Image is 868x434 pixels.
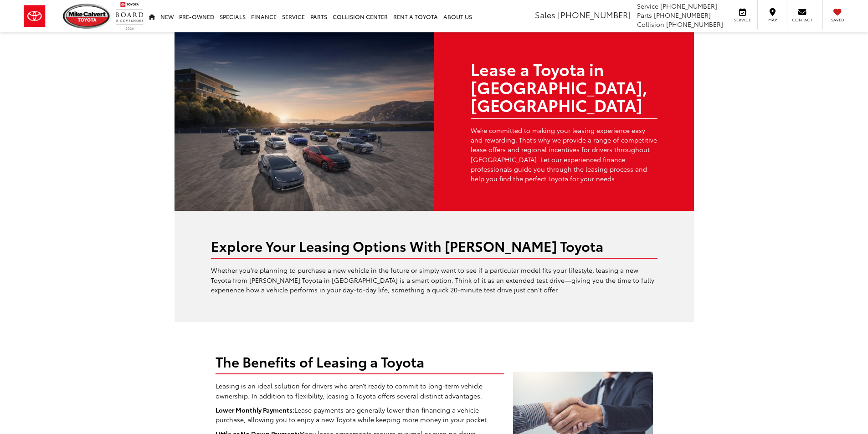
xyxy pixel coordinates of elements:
span: Contact [792,17,812,23]
span: Collision [637,20,664,29]
strong: Lower Monthly Payments: [216,405,294,414]
span: Map [762,17,782,23]
p: We’re committed to making your leasing experience easy and rewarding. That’s why we provide a ran... [471,126,657,184]
span: [PHONE_NUMBER] [660,1,717,10]
p: Lease payments are generally lower than financing a vehicle purchase, allowing you to enjoy a new... [216,405,504,425]
h1: Lease a Toyota in [GEOGRAPHIC_DATA], [GEOGRAPHIC_DATA] [471,60,657,114]
p: Whether you're planning to purchase a new vehicle in the future or simply want to see if a partic... [211,266,657,295]
h2: The Benefits of Leasing a Toyota [216,354,504,369]
h2: Explore Your Leasing Options With [PERSON_NAME] Toyota [211,238,657,253]
span: Parts [637,10,652,20]
span: Saved [827,17,847,23]
span: [PHONE_NUMBER] [666,20,723,29]
img: Mike Calvert Toyota [63,4,111,29]
span: [PHONE_NUMBER] [558,9,631,20]
span: [PHONE_NUMBER] [654,10,711,20]
span: Service [732,17,753,23]
p: Leasing is an ideal solution for drivers who aren’t ready to commit to long-term vehicle ownershi... [216,381,504,401]
span: Service [637,1,658,10]
span: Sales [535,9,555,20]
